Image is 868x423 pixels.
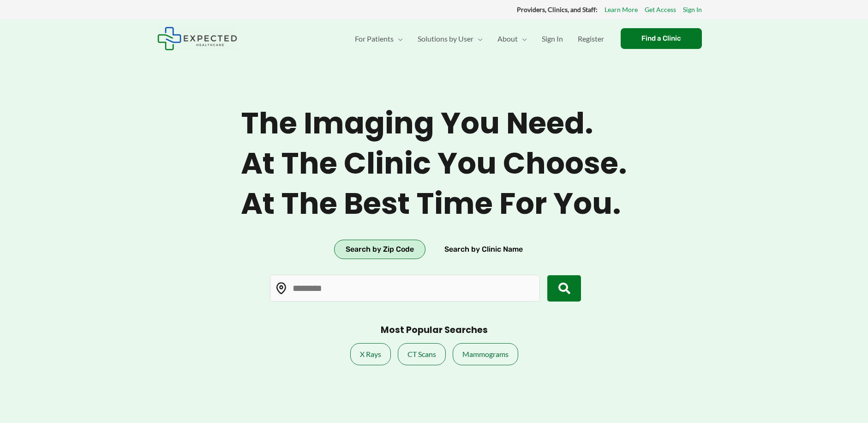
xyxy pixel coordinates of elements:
a: Solutions by UserMenu Toggle [410,23,490,55]
a: X Rays [350,343,391,365]
a: Sign In [683,4,702,16]
a: CT Scans [398,343,446,365]
span: Menu Toggle [518,23,527,55]
a: Sign In [534,23,570,55]
a: Learn More [605,4,638,16]
span: About [497,23,518,55]
span: Sign In [542,23,563,55]
a: Register [570,23,611,55]
span: Menu Toggle [473,23,483,55]
strong: Providers, Clinics, and Staff: [517,6,598,13]
img: Location pin [275,283,287,295]
a: For PatientsMenu Toggle [347,23,410,55]
button: Search by Clinic Name [433,240,534,259]
button: Search by Zip Code [334,240,425,259]
h3: Most Popular Searches [381,325,488,336]
span: At the best time for you. [241,186,627,222]
span: At the clinic you choose. [241,146,627,181]
a: Mammograms [453,343,518,365]
img: Expected Healthcare Logo - side, dark font, small [157,27,237,50]
a: AboutMenu Toggle [490,23,534,55]
span: Solutions by User [418,23,473,55]
a: Get Access [645,4,676,16]
span: Register [578,23,604,55]
span: The imaging you need. [241,106,627,141]
a: Find a Clinic [621,28,702,49]
span: Menu Toggle [394,23,403,55]
span: For Patients [355,23,394,55]
nav: Primary Site Navigation [347,23,611,55]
